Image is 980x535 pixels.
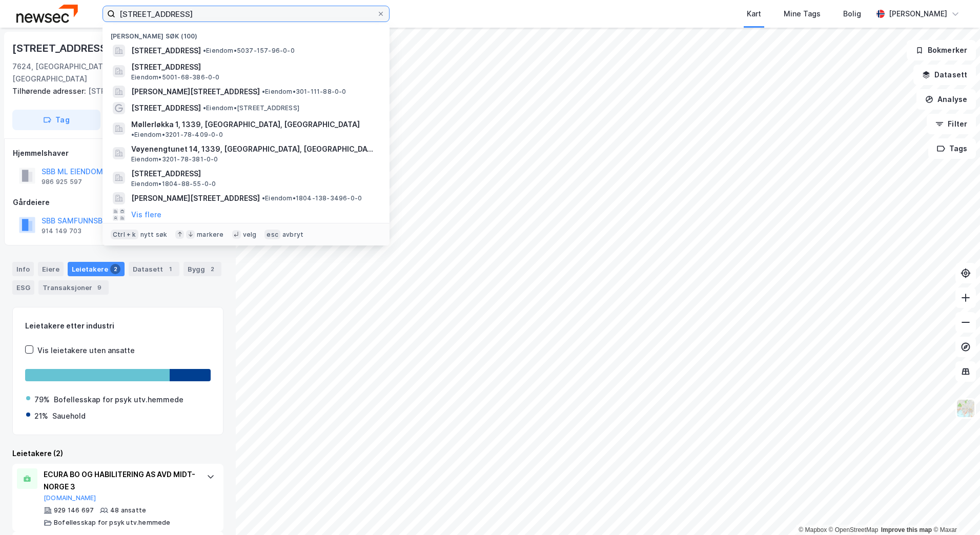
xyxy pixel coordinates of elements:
[907,40,976,60] button: Bokmerker
[12,87,88,95] span: Tilhørende adresser:
[42,227,81,235] div: 914 149 703
[94,282,105,293] div: 9
[131,45,201,57] span: [STREET_ADDRESS]
[54,506,94,515] div: 929 146 697
[889,8,947,20] div: [PERSON_NAME]
[37,344,135,357] div: Vis leietakere uten ansatte
[203,47,206,54] span: •
[829,526,879,533] a: OpenStreetMap
[927,114,976,134] button: Filter
[103,24,390,43] div: [PERSON_NAME] søk (100)
[131,168,377,180] span: [STREET_ADDRESS]
[282,231,303,239] div: avbryt
[131,73,220,81] span: Eiendom • 5001-68-386-0-0
[44,494,96,502] button: [DOMAIN_NAME]
[131,143,377,155] span: Vøyenengtunet 14, 1339, [GEOGRAPHIC_DATA], [GEOGRAPHIC_DATA]
[68,262,125,276] div: Leietakere
[843,8,861,20] div: Bolig
[131,131,223,139] span: Eiendom • 3201-78-409-0-0
[916,89,976,110] button: Analyse
[34,394,50,406] div: 79%
[929,486,980,535] iframe: Chat Widget
[131,86,260,98] span: [PERSON_NAME][STREET_ADDRESS]
[913,65,976,85] button: Datasett
[262,194,265,202] span: •
[140,231,168,239] div: nytt søk
[110,506,146,515] div: 48 ansatte
[131,209,161,221] button: Vis flere
[197,231,223,239] div: markere
[203,104,299,112] span: Eiendom • [STREET_ADDRESS]
[799,526,827,533] a: Mapbox
[13,196,223,209] div: Gårdeiere
[38,280,109,295] div: Transaksjoner
[13,147,223,159] div: Hjemmelshaver
[25,320,211,332] div: Leietakere etter industri
[38,262,64,276] div: Eiere
[54,519,171,527] div: Bofellesskap for psyk utv.hemmede
[12,40,113,56] div: [STREET_ADDRESS]
[262,194,362,202] span: Eiendom • 1804-138-3496-0-0
[52,410,86,422] div: Sauehold
[956,399,975,418] img: Z
[44,468,196,493] div: ECURA BO OG HABILITERING AS AVD MIDT-NORGE 3
[131,155,218,163] span: Eiendom • 3201-78-381-0-0
[243,231,257,239] div: velg
[42,178,82,186] div: 986 925 597
[12,110,100,130] button: Tag
[262,88,346,96] span: Eiendom • 301-111-88-0-0
[131,131,134,138] span: •
[165,264,175,274] div: 1
[129,262,179,276] div: Datasett
[131,102,201,114] span: [STREET_ADDRESS]
[111,230,138,240] div: Ctrl + k
[12,280,34,295] div: ESG
[207,264,217,274] div: 2
[131,192,260,204] span: [PERSON_NAME][STREET_ADDRESS]
[131,118,360,131] span: Møllerløkka 1, 1339, [GEOGRAPHIC_DATA], [GEOGRAPHIC_DATA]
[262,88,265,95] span: •
[881,526,932,533] a: Improve this map
[54,394,183,406] div: Bofellesskap for psyk utv.hemmede
[929,486,980,535] div: Kontrollprogram for chat
[12,60,168,85] div: 7624, [GEOGRAPHIC_DATA], [GEOGRAPHIC_DATA]
[115,6,377,22] input: Søk på adresse, matrikkel, gårdeiere, leietakere eller personer
[747,8,761,20] div: Kart
[110,264,120,274] div: 2
[12,85,215,97] div: [STREET_ADDRESS]
[183,262,221,276] div: Bygg
[12,262,34,276] div: Info
[203,104,206,112] span: •
[264,230,280,240] div: esc
[34,410,48,422] div: 21%
[203,47,295,55] span: Eiendom • 5037-157-96-0-0
[12,447,223,460] div: Leietakere (2)
[131,61,377,73] span: [STREET_ADDRESS]
[784,8,821,20] div: Mine Tags
[131,180,216,188] span: Eiendom • 1804-88-55-0-0
[928,138,976,159] button: Tags
[16,5,78,23] img: newsec-logo.f6e21ccffca1b3a03d2d.png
